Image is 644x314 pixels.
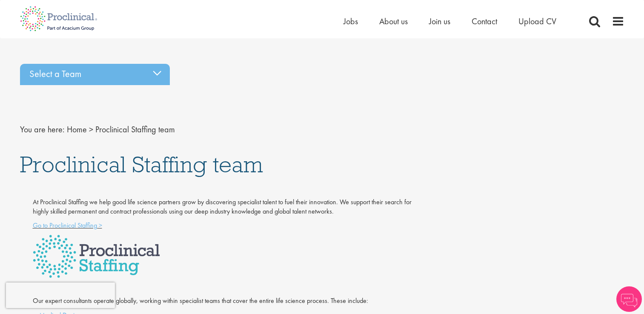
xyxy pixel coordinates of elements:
[33,296,415,306] p: Our expert consultants operate globally, working within specialist teams that cover the entire li...
[429,16,450,27] a: Join us
[20,64,170,85] div: Select a Team
[20,150,263,179] span: Proclinical Staffing team
[33,235,160,278] img: Proclinical Staffing
[343,16,358,27] a: Jobs
[33,197,415,217] p: At Proclinical Staffing we help good life science partners grow by discovering specialist talent ...
[518,16,556,27] a: Upload CV
[472,16,497,27] a: Contact
[616,286,642,312] img: Chatbot
[95,124,175,135] span: Proclinical Staffing team
[67,124,87,135] a: breadcrumb link
[89,124,93,135] span: >
[33,221,102,230] a: Go to Proclinical Staffing >
[6,283,115,308] iframe: reCAPTCHA
[20,124,65,135] span: You are here:
[379,16,408,27] a: About us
